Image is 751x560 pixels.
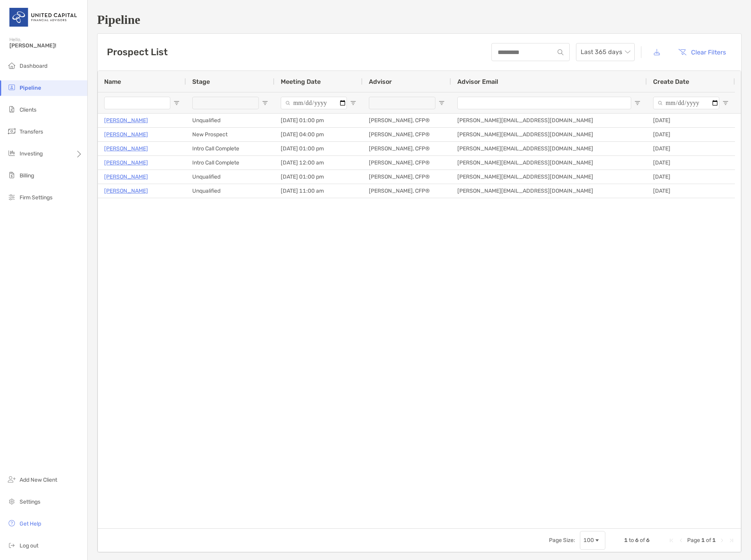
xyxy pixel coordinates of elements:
img: billing icon [7,170,16,180]
a: [PERSON_NAME] [104,172,148,182]
div: [DATE] [647,128,735,141]
div: [DATE] [647,184,735,198]
span: Create Date [653,78,689,85]
span: Stage [192,78,210,85]
img: input icon [558,49,563,55]
img: transfers icon [7,126,16,136]
div: [DATE] 04:00 pm [274,128,363,141]
div: [DATE] [647,170,735,184]
button: Open Filter Menu [439,100,445,106]
div: Unqualified [186,114,274,127]
div: Page Size: [549,537,575,544]
div: [DATE] 01:00 pm [274,114,363,127]
div: First Page [668,537,675,544]
img: get-help icon [7,518,16,528]
img: firm-settings icon [7,192,16,202]
input: Meeting Date Filter Input [281,97,347,109]
div: Next Page [719,537,725,544]
span: of [706,537,711,544]
div: [PERSON_NAME], CFP® [363,170,451,184]
div: [PERSON_NAME][EMAIL_ADDRESS][DOMAIN_NAME] [451,128,647,141]
div: [PERSON_NAME], CFP® [363,184,451,198]
span: Clients [20,107,36,113]
span: [PERSON_NAME]! [9,42,83,49]
input: Advisor Email Filter Input [457,97,631,109]
img: settings icon [7,497,16,506]
div: [PERSON_NAME][EMAIL_ADDRESS][DOMAIN_NAME] [451,170,647,184]
a: [PERSON_NAME] [104,144,148,154]
div: [DATE] [647,156,735,170]
button: Open Filter Menu [173,100,180,106]
h1: Pipeline [97,13,742,27]
span: Get Help [20,520,41,527]
div: [PERSON_NAME][EMAIL_ADDRESS][DOMAIN_NAME] [451,114,647,127]
img: United Capital Logo [9,3,78,31]
span: Pipeline [20,85,41,91]
input: Name Filter Input [104,97,170,109]
img: pipeline icon [7,83,16,92]
button: Open Filter Menu [634,100,641,106]
span: Dashboard [20,63,47,69]
span: Name [104,78,121,85]
div: Previous Page [678,537,684,544]
div: [DATE] 11:00 am [274,184,363,198]
a: [PERSON_NAME] [104,158,148,168]
div: [PERSON_NAME], CFP® [363,128,451,141]
a: [PERSON_NAME] [104,186,148,196]
span: Billing [20,172,34,179]
span: Advisor Email [457,78,498,85]
div: [DATE] 01:00 pm [274,142,363,155]
div: [PERSON_NAME], CFP® [363,142,451,155]
div: Last Page [728,537,735,544]
span: Meeting Date [281,78,321,85]
h3: Prospect List [107,47,168,58]
div: Unqualified [186,170,274,184]
div: [DATE] 12:00 am [274,156,363,170]
button: Open Filter Menu [722,100,729,106]
span: 1 [712,537,716,544]
div: Intro Call Complete [186,142,274,155]
span: 1 [701,537,705,544]
div: 100 [583,537,594,544]
span: to [629,537,634,544]
span: Transfers [20,128,43,135]
img: investing icon [7,148,16,158]
span: 6 [646,537,650,544]
img: clients icon [7,105,16,114]
div: Intro Call Complete [186,156,274,170]
div: [PERSON_NAME], CFP® [363,156,451,170]
a: [PERSON_NAME] [104,130,148,139]
span: Settings [20,499,40,505]
span: 1 [624,537,628,544]
div: Unqualified [186,184,274,198]
div: New Prospect [186,128,274,141]
span: Firm Settings [20,194,52,201]
span: 6 [635,537,639,544]
button: Clear Filters [672,43,732,61]
div: Page Size [580,531,605,550]
div: [PERSON_NAME], CFP® [363,114,451,127]
span: Investing [20,150,43,157]
span: of [640,537,645,544]
img: dashboard icon [7,61,16,70]
img: logout icon [7,540,16,550]
span: Add New Client [20,477,57,483]
span: Advisor [369,78,392,85]
div: [PERSON_NAME][EMAIL_ADDRESS][DOMAIN_NAME] [451,184,647,198]
a: [PERSON_NAME] [104,116,148,125]
span: Page [687,537,700,544]
div: [DATE] [647,114,735,127]
button: Open Filter Menu [350,100,356,106]
img: add_new_client icon [7,475,16,484]
div: [PERSON_NAME][EMAIL_ADDRESS][DOMAIN_NAME] [451,156,647,170]
span: Log out [20,542,38,549]
button: Open Filter Menu [262,100,268,106]
div: [PERSON_NAME][EMAIL_ADDRESS][DOMAIN_NAME] [451,142,647,155]
span: Last 365 days [581,43,630,61]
